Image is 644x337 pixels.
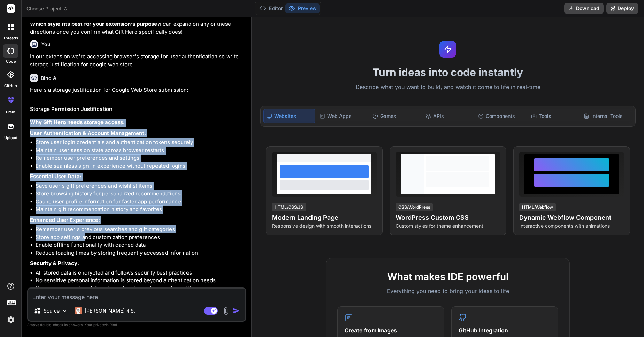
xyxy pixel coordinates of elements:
[30,86,245,94] p: Here's a storage justification for Google Web Store submission:
[285,3,320,13] button: Preview
[396,213,500,223] h4: WordPress Custom CSS
[272,213,377,223] h4: Modern Landing Page
[606,3,638,14] button: Deploy
[519,213,624,223] h4: Dynamic Webflow Component
[370,109,421,123] div: Games
[36,154,245,162] li: Remember user preferences and settings
[36,241,245,249] li: Enable offline functionality with cached data
[475,109,527,123] div: Components
[30,217,100,223] strong: Enhanced User Experience:
[30,21,160,27] strong: Which style fits best for your extension's purpose?
[36,162,245,170] li: Enable seamless sign-in experience without repeated logins
[222,307,230,315] img: attachment
[62,308,68,314] img: Pick Models
[93,323,106,327] span: privacy
[6,109,15,115] label: prem
[44,307,60,314] p: Source
[6,59,16,65] label: code
[85,307,137,314] p: [PERSON_NAME] 4 S..
[36,249,245,257] li: Reduce loading times by storing frequently accessed information
[36,198,245,206] li: Cache user profile information for faster app performance
[36,269,245,277] li: All stored data is encrypted and follows security best practices
[41,75,58,82] h6: Bind AI
[26,5,68,12] span: Choose Project
[272,203,306,211] div: HTML/CSS/JS
[36,182,245,190] li: Save user's gift preferences and wishlist items
[36,190,245,198] li: Store browsing history for personalized recommendations
[75,307,82,314] img: Claude 4 Sonnet
[30,260,79,267] strong: Security & Privacy:
[3,35,18,41] label: threads
[36,225,245,233] li: Remember user's previous searches and gift categories
[30,105,245,113] h2: Storage Permission Justification
[36,147,245,155] li: Maintain user session state across browser restarts
[36,233,245,241] li: Store app settings and customization preferences
[519,203,556,211] div: HTML/Webflow
[528,109,580,123] div: Tools
[256,66,640,78] h1: Turn ideas into code instantly
[256,83,640,92] p: Describe what you want to build, and watch it come to life in real-time
[36,285,245,293] li: Users can clear stored data at any time through extension settings
[459,326,551,335] h4: GitHub Integration
[5,314,17,326] img: settings
[30,173,82,180] strong: Essential User Data:
[30,20,245,36] p: I can expand on any of these directions once you confirm what Gift Hero specifically does!
[36,277,245,285] li: No sensitive personal information is stored beyond authentication needs
[4,135,17,141] label: Upload
[263,109,316,123] div: Websites
[233,307,240,314] img: icon
[272,223,377,230] p: Responsive design with smooth interactions
[30,119,125,126] strong: Why Gift Hero needs storage access:
[256,3,285,13] button: Editor
[41,41,51,48] h6: You
[396,223,500,230] p: Custom styles for theme enhancement
[519,223,624,230] p: Interactive components with animations
[337,269,558,284] h2: What makes IDE powerful
[581,109,632,123] div: Internal Tools
[423,109,474,123] div: APIs
[4,83,17,89] label: GitHub
[564,3,604,14] button: Download
[27,322,246,328] p: Always double-check its answers. Your in Bind
[36,138,245,147] li: Store user login credentials and authentication tokens securely
[337,287,558,295] p: Everything you need to bring your ideas to life
[36,205,245,214] li: Maintain gift recommendation history and favorites
[345,326,437,335] h4: Create from Images
[317,109,368,123] div: Web Apps
[30,53,245,68] p: In our extension we're accessing browser's storage for user authentication so write storage justi...
[396,203,433,211] div: CSS/WordPress
[30,130,146,136] strong: User Authentication & Account Management:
